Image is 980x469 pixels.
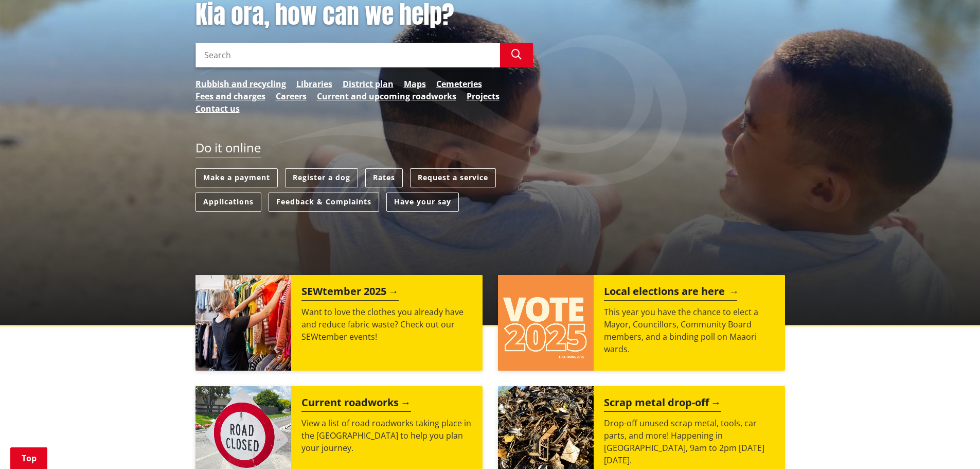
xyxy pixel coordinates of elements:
h2: SEWtember 2025 [301,285,399,301]
iframe: Messenger Launcher [933,426,970,463]
a: Feedback & Complaints [269,193,379,212]
a: Projects [467,90,500,102]
a: Rates [365,168,403,187]
a: Local elections are here This year you have the chance to elect a Mayor, Councillors, Community B... [498,275,785,371]
a: Contact us [195,102,240,115]
img: Vote 2025 [498,275,594,371]
p: Want to love the clothes you already have and reduce fabric waste? Check out our SEWtember events! [301,306,472,343]
a: District plan [343,78,394,90]
a: Have your say [386,193,459,212]
a: Top [10,447,47,469]
p: Drop-off unused scrap metal, tools, car parts, and more! Happening in [GEOGRAPHIC_DATA], 9am to 2... [604,417,775,466]
input: Search input [195,43,500,67]
a: Applications [195,193,261,212]
h2: Do it online [195,141,261,159]
a: Rubbish and recycling [195,78,286,90]
a: Request a service [410,168,496,187]
a: SEWtember 2025 Want to love the clothes you already have and reduce fabric waste? Check out our S... [195,275,483,371]
p: View a list of road roadworks taking place in the [GEOGRAPHIC_DATA] to help you plan your journey. [301,417,472,454]
p: This year you have the chance to elect a Mayor, Councillors, Community Board members, and a bindi... [604,306,775,355]
a: Fees and charges [195,90,265,102]
a: Register a dog [285,168,358,187]
h2: Current roadworks [301,396,411,412]
a: Current and upcoming roadworks [317,90,456,102]
a: Libraries [296,78,332,90]
h2: Scrap metal drop-off [604,396,721,412]
a: Maps [404,78,426,90]
img: SEWtember [195,275,291,371]
a: Cemeteries [436,78,482,90]
a: Make a payment [195,168,278,187]
h2: Local elections are here [604,285,737,301]
a: Careers [276,90,307,102]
